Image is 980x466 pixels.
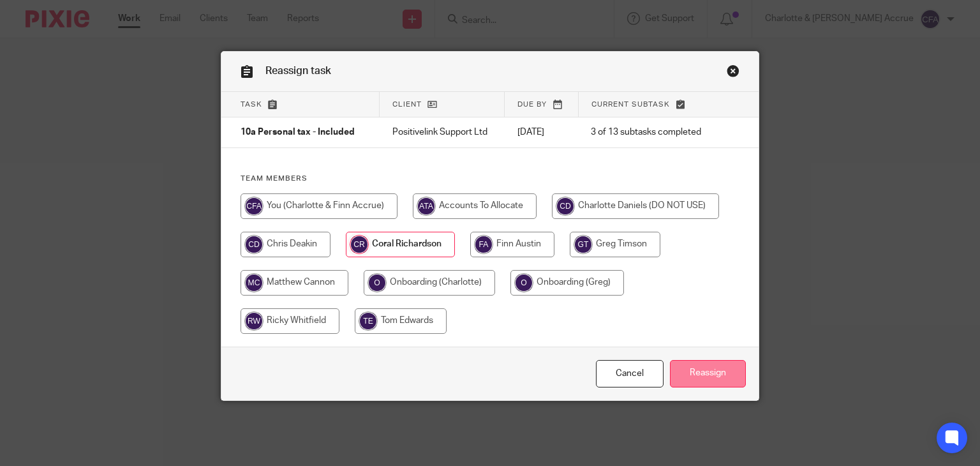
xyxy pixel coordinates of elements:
[265,66,331,76] span: Reassign task
[591,101,670,108] span: Current subtask
[392,126,492,139] p: Positivelink Support Ltd
[596,360,664,387] a: Close this dialog window
[241,128,355,137] span: 10a Personal tax - Included
[392,101,422,108] span: Client
[241,174,740,184] h4: Team members
[241,101,262,108] span: Task
[727,64,739,82] a: Close this dialog window
[670,360,746,387] input: Reassign
[517,126,565,139] p: [DATE]
[578,117,719,148] td: 3 of 13 subtasks completed
[517,101,547,108] span: Due by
